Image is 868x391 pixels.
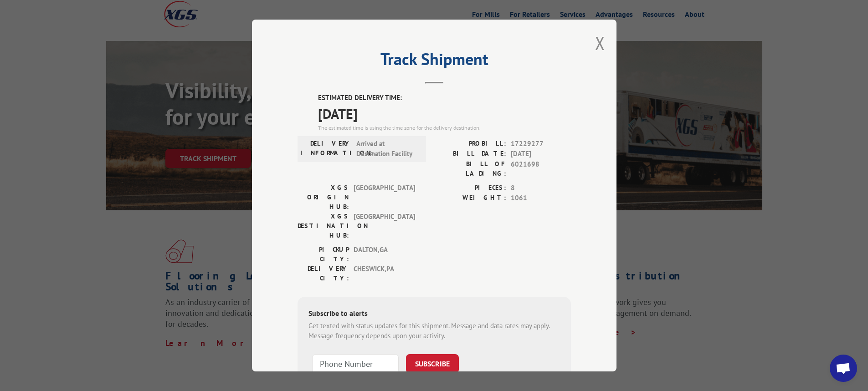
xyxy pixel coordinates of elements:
label: BILL OF LADING: [434,159,506,178]
span: 6021698 [511,159,571,178]
span: [GEOGRAPHIC_DATA] [354,183,415,212]
label: XGS ORIGIN HUB: [298,183,349,212]
span: [DATE] [511,149,571,159]
label: ESTIMATED DELIVERY TIME: [318,93,571,103]
button: SUBSCRIBE [406,354,459,373]
label: PIECES: [434,183,506,193]
span: 8 [511,183,571,193]
div: Open chat [830,355,857,382]
h2: Track Shipment [298,53,571,70]
label: XGS DESTINATION HUB: [298,212,349,240]
label: PROBILL: [434,139,506,149]
label: BILL DATE: [434,149,506,159]
span: 1061 [511,193,571,203]
label: DELIVERY CITY: [298,264,349,283]
label: WEIGHT: [434,193,506,203]
div: Subscribe to alerts [308,308,560,321]
span: Arrived at Destination Facility [356,139,418,159]
label: PICKUP CITY: [298,245,349,264]
button: Close modal [595,31,605,55]
span: 17229277 [511,139,571,149]
label: DELIVERY INFORMATION: [300,139,352,159]
input: Phone Number [312,354,399,373]
div: Get texted with status updates for this shipment. Message and data rates may apply. Message frequ... [308,321,560,341]
span: [DATE] [318,103,571,124]
span: CHESWICK , PA [354,264,415,283]
div: The estimated time is using the time zone for the delivery destination. [318,124,571,132]
span: [GEOGRAPHIC_DATA] [354,212,415,240]
span: DALTON , GA [354,245,415,264]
